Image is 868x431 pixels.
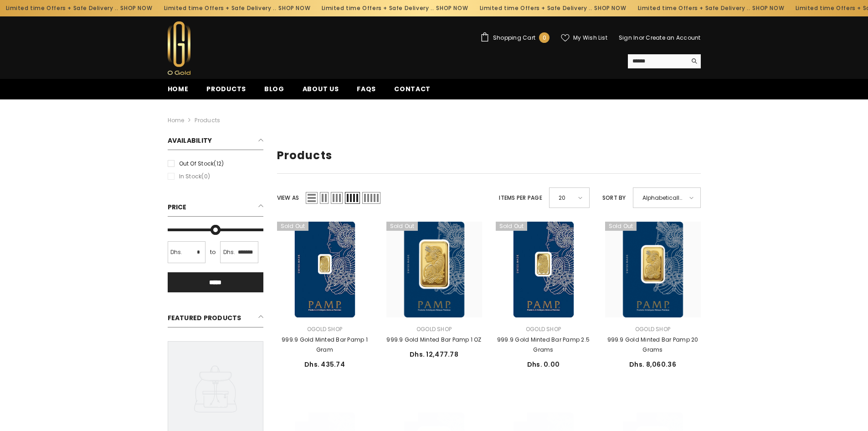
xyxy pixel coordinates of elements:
[549,187,590,208] div: 20
[602,193,626,203] label: Sort by
[499,193,542,203] label: Items per page
[293,84,348,99] a: About us
[629,360,676,369] span: Dhs. 8,060.36
[493,35,535,41] span: Shopping Cart
[633,187,701,208] div: Alphabetically, A-Z
[496,412,528,421] span: Sold out
[386,412,418,421] span: Sold out
[307,325,342,333] a: Ogold Shop
[255,84,293,99] a: Blog
[480,32,550,43] a: Shopping Cart
[362,192,380,204] span: Grid 5
[303,84,339,93] span: About us
[496,335,591,355] a: 999.9 Gold Minted Bar Pamp 2.5 Grams
[168,115,185,125] a: Home
[168,136,212,145] span: Availability
[158,1,316,16] div: Limited time Offers + Safe Delivery ..
[195,116,220,124] a: Products
[619,34,639,42] a: Sign In
[385,84,440,99] a: Contact
[168,159,263,169] label: Out of stock
[573,35,607,41] span: My Wish List
[168,203,187,212] span: Price
[277,149,701,162] h1: Products
[357,84,376,93] span: FAQs
[223,247,236,257] span: Dhs.
[120,3,152,13] a: SHOP NOW
[496,222,528,231] span: Sold out
[277,222,373,317] a: 999.9 Gold Minted Bar Pamp 1 Gram
[386,222,418,231] span: Sold out
[605,222,701,317] a: 999.9 Gold Minted Bar Pamp 20 Grams
[207,247,218,257] span: to
[214,160,224,167] span: (12)
[632,1,790,16] div: Limited time Offers + Safe Delivery ..
[410,350,458,359] span: Dhs. 12,477.78
[605,412,637,421] span: Sold out
[168,311,263,327] h2: Featured Products
[594,3,626,13] a: SHOP NOW
[331,192,343,204] span: Grid 3
[159,84,198,99] a: Home
[474,1,632,16] div: Limited time Offers + Safe Delivery ..
[277,193,299,203] label: View as
[543,33,546,43] span: 0
[316,1,474,16] div: Limited time Offers + Safe Delivery ..
[277,412,309,421] span: Sold out
[416,325,452,333] a: Ogold Shop
[561,34,607,42] a: My Wish List
[264,84,284,93] span: Blog
[559,191,572,204] span: 20
[168,84,189,93] span: Home
[168,99,701,129] nav: breadcrumbs
[639,34,644,42] span: or
[348,84,385,99] a: FAQs
[320,192,329,204] span: Grid 2
[605,222,637,231] span: Sold out
[752,3,784,13] a: SHOP NOW
[277,222,309,231] span: Sold out
[646,34,700,42] a: Create an Account
[386,335,482,345] a: 999.9 Gold Minted Bar Pamp 1 OZ
[394,84,431,93] span: Contact
[687,54,701,68] button: Search
[526,325,561,333] a: Ogold Shop
[437,3,468,13] a: SHOP NOW
[642,191,683,204] span: Alphabetically, A-Z
[605,335,701,355] a: 999.9 Gold Minted Bar Pamp 20 Grams
[278,3,310,13] a: SHOP NOW
[386,222,482,317] a: 999.9 Gold Minted Bar Pamp 1 OZ
[168,21,190,75] img: Ogold Shop
[306,192,318,204] span: List
[345,192,360,204] span: Grid 4
[304,360,345,369] span: Dhs. 435.74
[527,360,560,369] span: Dhs. 0.00
[496,222,591,317] a: 999.9 Gold Minted Bar Pamp 2.5 Grams
[635,325,670,333] a: Ogold Shop
[628,54,701,68] summary: Search
[197,84,255,99] a: Products
[206,84,246,93] span: Products
[277,335,373,355] a: 999.9 Gold Minted Bar Pamp 1 Gram
[170,247,183,257] span: Dhs.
